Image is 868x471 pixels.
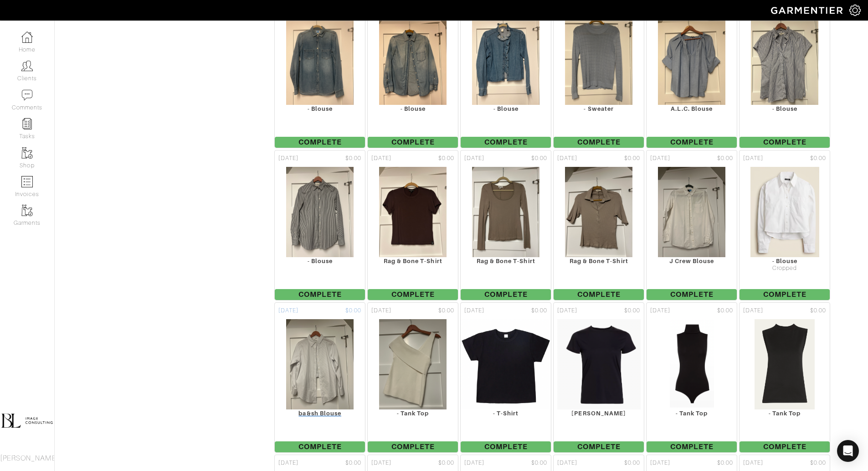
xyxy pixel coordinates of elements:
img: AhmNfteWgJL2HKPjmsnuRCkN [657,166,726,258]
span: Complete [461,441,551,452]
span: Complete [275,441,365,452]
a: [DATE] $0.00 Rag & Bone T-Shirt Complete [459,149,552,301]
div: - Blouse [368,105,458,112]
div: - Blouse [275,105,365,112]
span: $0.00 [345,306,361,315]
div: ba&sh Blouse [275,410,365,417]
span: [DATE] [743,306,763,315]
div: - Blouse [275,258,365,264]
span: $0.00 [717,459,733,467]
img: comment-icon-a0a6a9ef722e966f86d9cbdc48e553b5cf19dbc54f86b18d962a5391bc8f6eb6.png [21,89,33,101]
span: Complete [647,441,737,452]
img: aZFymk748anVrXRb5Zbfdy7A [472,14,540,105]
div: Cropped [740,265,830,272]
span: [DATE] [557,154,577,163]
a: [DATE] $0.00 - Tank Top Complete [366,301,459,454]
span: [DATE] [371,306,391,315]
span: [DATE] [464,459,484,467]
span: $0.00 [810,459,826,467]
span: [DATE] [278,306,298,315]
span: $0.00 [717,306,733,315]
span: Complete [275,137,365,148]
span: [DATE] [371,459,391,467]
a: [DATE] $0.00 - Blouse Cropped Complete [738,149,831,301]
span: Complete [554,289,644,300]
span: Complete [554,441,644,452]
span: $0.00 [810,306,826,315]
img: reminder-icon-8004d30b9f0a5d33ae49ab947aed9ed385cf756f9e5892f1edd6e32f2345188e.png [21,118,33,129]
div: - T-Shirt [461,410,551,417]
div: Rag & Bone T-Shirt [368,258,458,264]
div: Rag & Bone T-Shirt [554,258,644,264]
span: [DATE] [371,154,391,163]
a: [DATE] $0.00 Rag & Bone T-Shirt Complete [552,149,645,301]
div: - Tank Top [368,410,458,417]
span: [DATE] [557,459,577,467]
img: garments-icon-b7da505a4dc4fd61783c78ac3ca0ef83fa9d6f193b1c9dc38574b1d14d53ca28.png [21,147,33,159]
img: CH2oKxdKoxp5iwqLYRLtv16F [286,319,354,410]
img: 1D3q8ivNC7LjBqmRta9LKtsi [379,319,447,410]
div: Open Intercom Messenger [837,440,859,462]
span: $0.00 [531,306,547,315]
span: $0.00 [624,306,640,315]
span: [DATE] [557,306,577,315]
a: [DATE] $0.00 - Tank Top Complete [738,301,831,454]
span: $0.00 [438,154,454,163]
span: Complete [740,137,830,148]
img: garments-icon-b7da505a4dc4fd61783c78ac3ca0ef83fa9d6f193b1c9dc38574b1d14d53ca28.png [21,205,33,216]
span: Complete [275,289,365,300]
span: $0.00 [624,154,640,163]
span: $0.00 [345,459,361,467]
span: $0.00 [345,154,361,163]
img: garmentier-logo-header-white-b43fb05a5012e4ada735d5af1a66efaba907eab6374d6393d1fbf88cb4ef424d.png [766,2,849,18]
div: Rag & Bone T-Shirt [461,258,551,264]
img: kfvhiB8PfYGyKx3AA6yPkJ8k [657,14,726,105]
span: Complete [368,441,458,452]
span: Complete [368,137,458,148]
img: 6UbzyWQNo9ZLdtQxRpRFerP9 [379,14,447,105]
img: gear-icon-white-bd11855cb880d31180b6d7d6211b90ccbf57a29d726f0c71d8c61bd08dd39cc2.png [849,5,861,16]
div: - Blouse [461,105,551,112]
span: Complete [461,137,551,148]
span: $0.00 [438,306,454,315]
img: 4Z8vfBkGdX1fDuCFmVvBe63d [750,166,820,258]
span: Complete [368,289,458,300]
img: RzGLKvAnU2RkVrgZjuAhpGKW [754,319,815,410]
span: Complete [554,137,644,148]
img: StRL6hLLjs8f8rvjJZ6DXRk9 [286,166,354,258]
a: [DATE] $0.00 J Crew Blouse Complete [645,149,738,301]
img: clients-icon-6bae9207a08558b7cb47a8932f037763ab4055f8c8b6bfacd5dc20c3e0201464.png [21,60,33,72]
img: 5TmhJWxg7siESLmfvbdsVKNm [472,166,540,258]
span: [DATE] [278,459,298,467]
span: [DATE] [278,154,298,163]
img: RrGiw6eDeJ9o1QzZPQZr1EXQ [565,166,633,258]
img: gkLXoVar91twHgh6Bnzm6Wgb [286,14,354,105]
img: dashboard-icon-dbcd8f5a0b271acd01030246c82b418ddd0df26cd7fceb0bd07c9910d44c42f6.png [21,31,33,43]
span: $0.00 [810,154,826,163]
span: [DATE] [650,459,670,467]
img: QYVAXoMHLZ3RhF4ZaepM1jCH [557,319,641,410]
span: [DATE] [464,306,484,315]
span: Complete [461,289,551,300]
a: [DATE] $0.00 [PERSON_NAME] Complete [552,301,645,454]
img: y8Zjyix9qRj8NNSkhY85nE1Y [379,166,447,258]
div: - Blouse [740,258,830,264]
span: $0.00 [438,459,454,467]
div: - Blouse [740,105,830,112]
div: - Tank Top [740,410,830,417]
img: rrLginMc6FAaxM4Wr8jPkm9z [457,319,555,410]
span: $0.00 [531,459,547,467]
span: Complete [740,289,830,300]
div: - Tank Top [647,410,737,417]
img: K13HbPsaioT76shxnBzsUMuF [750,14,819,105]
span: [DATE] [650,306,670,315]
div: J Crew Blouse [647,258,737,264]
span: $0.00 [624,459,640,467]
a: [DATE] $0.00 Rag & Bone T-Shirt Complete [366,149,459,301]
span: Complete [647,137,737,148]
a: [DATE] $0.00 - Blouse Complete [273,149,366,301]
span: [DATE] [464,154,484,163]
div: [PERSON_NAME] [554,410,644,417]
span: Complete [740,441,830,452]
img: ywgpnYXVyfgGpvzBHXjvBrJL [565,14,633,105]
